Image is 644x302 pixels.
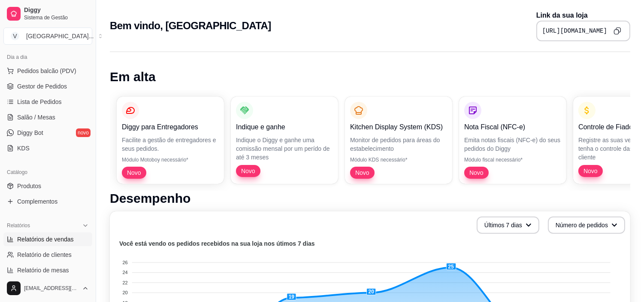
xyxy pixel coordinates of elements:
h1: Em alta [110,69,630,85]
p: Emita notas fiscais (NFC-e) do seus pedidos do Diggy [464,136,561,153]
a: Relatório de clientes [3,248,92,262]
p: Módulo fiscal necessário* [464,156,561,163]
p: Nota Fiscal (NFC-e) [464,122,561,132]
span: Produtos [17,182,41,190]
button: Kitchen Display System (KDS)Monitor de pedidos para áreas do estabelecimentoMódulo KDS necessário... [345,97,452,184]
p: Monitor de pedidos para áreas do estabelecimento [350,136,447,153]
span: Relatórios de vendas [17,235,74,244]
span: Novo [238,167,259,175]
p: Indique o Diggy e ganhe uma comissão mensal por um perído de até 3 meses [236,136,333,162]
button: Últimos 7 dias [477,217,539,234]
span: Relatório de clientes [17,250,72,259]
span: Salão / Mesas [17,113,55,122]
div: Catálogo [3,165,92,179]
a: Salão / Mesas [3,110,92,124]
a: Relatórios de vendas [3,232,92,246]
button: Número de pedidos [548,217,625,234]
p: Kitchen Display System (KDS) [350,122,447,132]
pre: [URL][DOMAIN_NAME] [542,27,607,35]
tspan: 20 [123,290,128,295]
span: Pedidos balcão (PDV) [17,67,76,75]
p: Link da sua loja [536,10,630,21]
p: Módulo Motoboy necessário* [122,156,219,163]
span: Relatórios [7,222,30,229]
button: Nota Fiscal (NFC-e)Emita notas fiscais (NFC-e) do seus pedidos do DiggyMódulo fiscal necessário*Novo [459,97,566,184]
h2: Bem vindo, [GEOGRAPHIC_DATA] [110,19,271,33]
button: Indique e ganheIndique o Diggy e ganhe uma comissão mensal por um perído de até 3 mesesNovo [231,97,338,184]
span: Gestor de Pedidos [17,82,67,91]
span: Novo [580,167,601,175]
tspan: 26 [123,260,128,265]
span: Relatório de mesas [17,266,69,275]
a: Produtos [3,179,92,193]
p: Diggy para Entregadores [122,122,219,132]
a: Diggy Botnovo [3,126,92,140]
a: KDS [3,141,92,155]
button: Select a team [3,27,92,45]
div: [GEOGRAPHIC_DATA] ... [26,32,94,40]
span: Lista de Pedidos [17,98,62,106]
span: KDS [17,144,30,153]
p: Facilite a gestão de entregadores e seus pedidos. [122,136,219,153]
a: Lista de Pedidos [3,95,92,109]
p: Indique e ganhe [236,122,333,132]
span: Novo [124,168,145,177]
p: Módulo KDS necessário* [350,156,447,163]
span: Sistema de Gestão [24,14,89,21]
span: [EMAIL_ADDRESS][DOMAIN_NAME] [24,285,79,292]
a: Complementos [3,195,92,208]
span: Novo [352,168,373,177]
button: Pedidos balcão (PDV) [3,64,92,78]
button: [EMAIL_ADDRESS][DOMAIN_NAME] [3,278,92,299]
button: Diggy para EntregadoresFacilite a gestão de entregadores e seus pedidos.Módulo Motoboy necessário... [117,97,224,184]
span: V [11,32,19,40]
text: Você está vendo os pedidos recebidos na sua loja nos útimos 7 dias [119,241,315,247]
button: Copy to clipboard [611,24,624,38]
span: Diggy [24,6,89,14]
tspan: 24 [123,270,128,275]
a: Relatório de mesas [3,263,92,277]
div: Dia a dia [3,50,92,64]
span: Novo [466,168,487,177]
span: Complementos [17,197,57,206]
h1: Desempenho [110,191,630,206]
tspan: 22 [123,280,128,285]
a: Gestor de Pedidos [3,79,92,93]
span: Diggy Bot [17,128,43,137]
a: DiggySistema de Gestão [3,3,92,24]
